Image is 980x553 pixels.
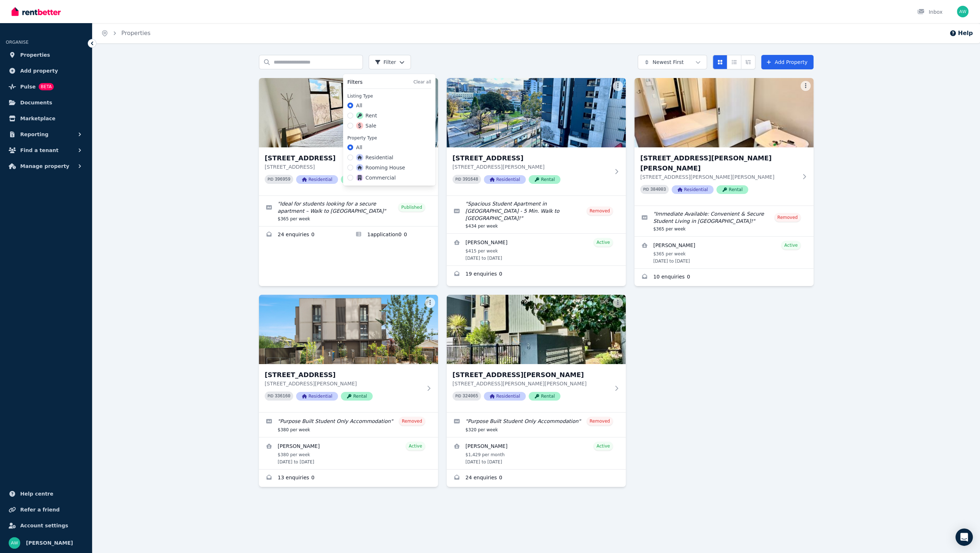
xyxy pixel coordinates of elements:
[356,122,376,129] label: Sale
[413,79,431,85] button: Clear all
[356,102,362,109] label: All
[356,144,362,151] label: All
[356,154,393,161] label: Residential
[356,164,405,171] label: Rooming House
[347,78,363,86] h3: Filters
[356,174,396,181] label: Commercial
[347,93,431,99] label: Listing Type
[356,112,377,119] label: Rent
[347,135,431,141] label: Property Type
